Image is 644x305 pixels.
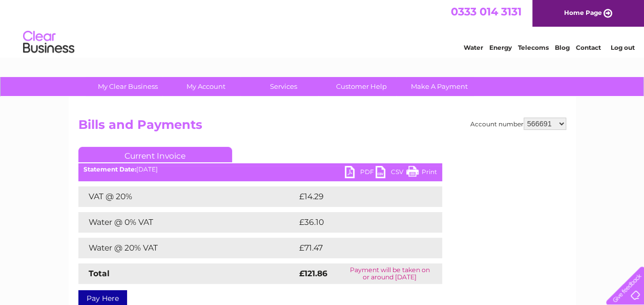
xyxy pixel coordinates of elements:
[518,44,549,51] a: Telecoms
[78,166,442,173] div: [DATE]
[84,165,136,173] b: Statement Date:
[78,238,297,258] td: Water @ 20% VAT
[89,269,110,278] strong: Total
[464,44,483,51] a: Water
[406,166,437,181] a: Print
[78,186,297,207] td: VAT @ 20%
[337,263,442,284] td: Payment will be taken on or around [DATE]
[297,238,420,258] td: £71.47
[451,5,522,18] a: 0333 014 3131
[78,212,297,233] td: Water @ 0% VAT
[345,166,376,181] a: PDF
[397,77,482,96] a: Make A Payment
[297,212,421,233] td: £36.10
[555,44,570,51] a: Blog
[610,44,634,51] a: Log out
[297,186,421,207] td: £14.29
[319,77,404,96] a: Customer Help
[78,118,566,137] h2: Bills and Payments
[299,269,327,278] strong: £121.86
[86,77,170,96] a: My Clear Business
[489,44,512,51] a: Energy
[576,44,601,51] a: Contact
[470,118,566,130] div: Account number
[80,6,565,50] div: Clear Business is a trading name of Verastar Limited (registered in [GEOGRAPHIC_DATA] No. 3667643...
[23,27,75,58] img: logo.png
[241,77,326,96] a: Services
[376,166,406,181] a: CSV
[163,77,248,96] a: My Account
[78,147,232,162] a: Current Invoice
